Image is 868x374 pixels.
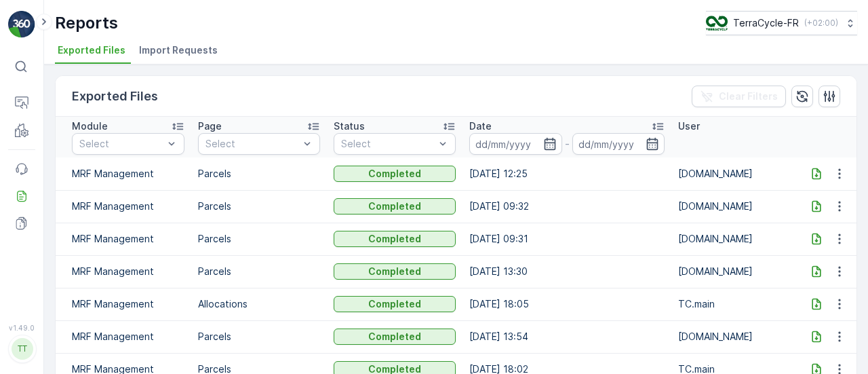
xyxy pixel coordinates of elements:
[191,157,327,190] td: Parcels
[671,288,807,320] td: TC.main
[72,119,108,133] p: Module
[58,43,125,57] span: Exported Files
[368,265,421,278] p: Completed
[72,87,158,106] p: Exported Files
[572,133,665,155] input: dd/mm/yyyy
[368,200,421,213] p: Completed
[205,137,299,151] p: Select
[462,288,671,320] td: [DATE] 18:05
[462,223,671,255] td: [DATE] 09:31
[368,330,421,343] p: Completed
[368,297,421,311] p: Completed
[55,12,118,34] p: Reports
[706,11,857,35] button: TerraCycle-FR(+02:00)
[56,190,191,223] td: MRF Management
[678,119,700,133] p: User
[671,223,807,255] td: [DOMAIN_NAME]
[671,320,807,353] td: [DOMAIN_NAME]
[462,190,671,223] td: [DATE] 09:32
[719,90,778,103] p: Clear Filters
[334,231,456,247] button: Completed
[334,166,456,182] button: Completed
[671,190,807,223] td: [DOMAIN_NAME]
[191,223,327,255] td: Parcels
[671,157,807,190] td: [DOMAIN_NAME]
[469,119,492,133] p: Date
[462,157,671,190] td: [DATE] 12:25
[706,16,728,31] img: TC_H152nZO.png
[804,18,838,29] p: ( +02:00 )
[56,320,191,353] td: MRF Management
[334,119,365,133] p: Status
[8,324,35,332] span: v 1.49.0
[8,11,35,38] img: logo
[334,198,456,214] button: Completed
[469,133,562,155] input: dd/mm/yyyy
[12,338,33,360] div: TT
[462,320,671,353] td: [DATE] 13:54
[341,137,435,151] p: Select
[462,255,671,288] td: [DATE] 13:30
[692,86,786,107] button: Clear Filters
[191,255,327,288] td: Parcels
[368,167,421,181] p: Completed
[368,232,421,246] p: Completed
[56,223,191,255] td: MRF Management
[191,288,327,320] td: Allocations
[56,288,191,320] td: MRF Management
[79,137,163,151] p: Select
[334,329,456,345] button: Completed
[198,119,222,133] p: Page
[671,255,807,288] td: [DOMAIN_NAME]
[8,335,35,363] button: TT
[565,136,570,152] p: -
[56,157,191,190] td: MRF Management
[334,263,456,280] button: Completed
[334,296,456,312] button: Completed
[191,320,327,353] td: Parcels
[733,16,799,30] p: TerraCycle-FR
[139,43,218,57] span: Import Requests
[191,190,327,223] td: Parcels
[56,255,191,288] td: MRF Management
